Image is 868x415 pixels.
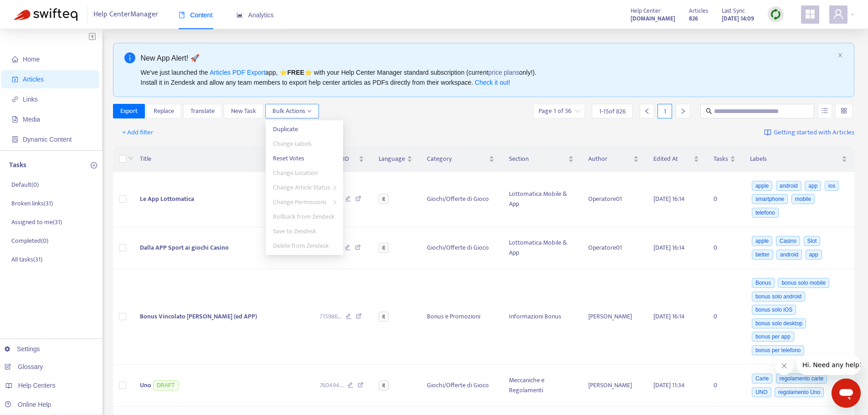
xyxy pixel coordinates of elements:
[133,147,313,172] th: Title
[752,305,796,315] span: bonus solo iOS
[231,106,256,116] span: New Task
[706,227,743,269] td: 0
[706,108,712,114] span: search
[93,6,158,23] span: Help Center Manager
[752,292,805,302] span: bonus solo android
[750,154,840,164] span: Labels
[371,147,420,172] th: Language
[706,269,743,365] td: 0
[689,6,708,16] span: Articles
[141,52,834,64] div: New App Alert! 🚀
[146,104,181,118] button: Replace
[775,387,824,397] span: regolamento Uno
[488,69,519,76] a: price plans
[12,116,18,123] span: file-image
[272,106,312,116] span: Bulk Actions
[581,269,647,365] td: [PERSON_NAME]
[657,104,672,118] div: 1
[11,255,42,264] p: All tasks ( 31 )
[833,9,844,20] span: user
[502,365,580,407] td: Meccaniche e Regolamenti
[5,6,66,14] span: Hi. Need any help?
[23,96,38,103] span: Links
[776,181,801,191] span: android
[236,11,274,19] span: Analytics
[837,52,843,58] button: close
[273,226,316,236] span: Save to Zendesk
[631,14,675,24] strong: [DOMAIN_NAME]
[11,217,62,227] p: Assigned to me ( 31 )
[818,104,832,118] button: unordered-list
[581,172,647,227] td: Operatore01
[379,312,389,322] span: it
[379,194,389,204] span: it
[140,154,298,164] span: Title
[743,147,854,172] th: Labels
[832,379,861,408] iframe: Button to launch messaging window
[273,138,312,149] span: Change Labels
[502,172,580,227] td: Lottomatica Mobile & App
[273,124,298,134] span: Duplicate
[23,136,72,143] span: Dynamic Content
[5,345,40,353] a: Settings
[420,269,502,365] td: Bonus e Promozioni
[822,108,828,114] span: unordered-list
[190,106,215,116] span: Translate
[706,365,743,407] td: 0
[646,147,706,172] th: Edited At
[12,76,18,82] span: account-book
[752,374,772,384] span: Carte
[23,56,40,63] span: Home
[775,357,793,375] iframe: Close message
[379,154,405,164] span: Language
[11,236,48,246] p: Completed ( 0 )
[332,185,338,190] span: right
[653,242,685,253] span: [DATE] 16:14
[427,154,488,164] span: Category
[379,243,389,253] span: it
[91,162,97,169] span: plus-circle
[140,194,194,204] span: Le App Lottomatica
[588,154,632,164] span: Author
[18,382,56,389] span: Help Centers
[774,128,854,138] span: Getting started with Articles
[332,200,338,205] span: right
[714,154,728,164] span: Tasks
[287,69,304,76] b: FREE
[273,197,327,207] span: Change Permissions
[179,12,185,18] span: book
[9,160,26,171] p: Tasks
[273,153,304,164] span: Reset Votes
[599,107,626,116] span: 1 - 15 of 826
[122,127,154,138] span: + Add filter
[379,380,389,390] span: it
[752,194,788,204] span: smartphone
[752,236,772,246] span: apple
[11,180,39,190] p: Default ( 0 )
[825,181,839,191] span: ios
[689,14,698,24] strong: 826
[770,9,781,20] img: sync.dc5367851b00ba804db3.png
[153,380,179,390] span: DRAFT
[805,181,821,191] span: app
[124,52,135,63] span: info-circle
[653,311,685,322] span: [DATE] 16:14
[179,11,213,19] span: Content
[776,374,827,384] span: regolamento carte
[764,129,771,136] img: image-link
[752,208,779,218] span: telefono
[752,318,806,328] span: bonus solo desktop
[5,363,43,370] a: Glossary
[23,116,40,123] span: Media
[502,269,580,365] td: Informazioni Bonus
[420,365,502,407] td: Giochi/Offerte di Gioco
[113,104,145,118] button: Export
[273,168,318,178] span: Change Location
[319,312,342,322] span: 715986 ...
[581,365,647,407] td: [PERSON_NAME]
[752,181,772,191] span: apple
[120,106,138,116] span: Export
[5,401,51,408] a: Online Help
[128,155,134,161] span: down
[680,108,686,114] span: right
